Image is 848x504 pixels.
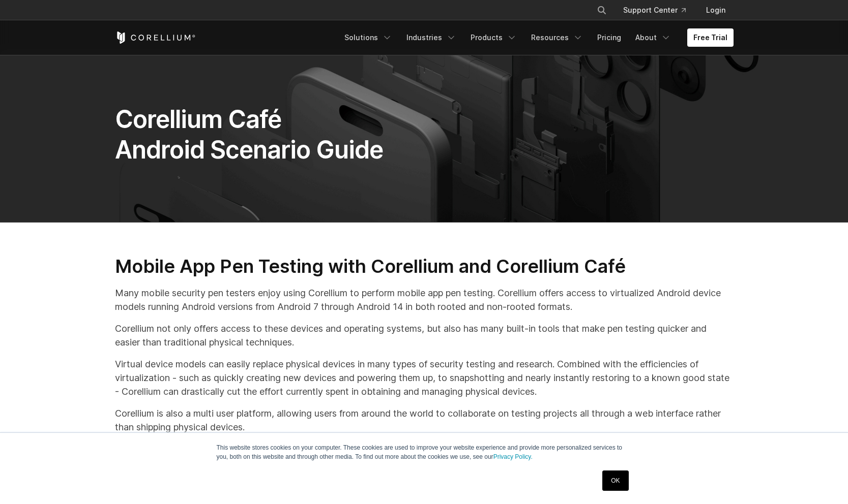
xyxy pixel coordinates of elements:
[115,322,734,349] p: Corellium not only offers access to these devices and operating systems, but also has many built-...
[338,28,398,47] a: Solutions
[493,453,533,460] a: Privacy Policy.
[591,28,627,47] a: Pricing
[115,357,734,398] p: Virtual device models can easily replace physical devices in many types of security testing and r...
[615,1,694,19] a: Support Center
[525,28,589,47] a: Resources
[115,406,734,434] p: Corellium is also a multi user platform, allowing users from around the world to collaborate on t...
[687,28,734,47] a: Free Trial
[400,28,462,47] a: Industries
[602,470,628,491] a: OK
[115,31,196,44] a: Corellium Home
[115,286,734,313] p: Many mobile security pen testers enjoy using Corellium to perform mobile app pen testing. Corelli...
[115,255,734,278] h2: Mobile App Pen Testing with Corellium and Corellium Café
[115,104,384,165] span: Corellium Café Android Scenario Guide
[593,1,611,19] button: Search
[464,28,523,47] a: Products
[338,28,734,47] div: Navigation Menu
[217,443,632,461] p: This website stores cookies on your computer. These cookies are used to improve your website expe...
[698,1,734,19] a: Login
[629,28,677,47] a: About
[584,1,734,19] div: Navigation Menu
